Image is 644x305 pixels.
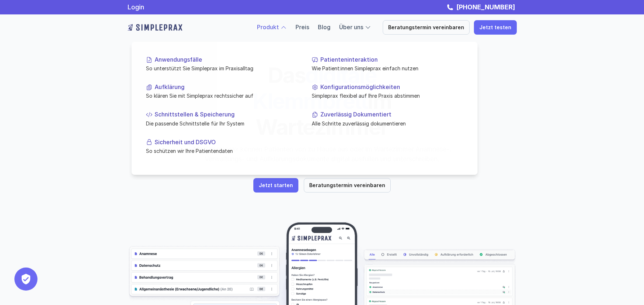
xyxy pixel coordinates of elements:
[306,50,469,78] a: PatienteninteraktionWie Patient:innen Simpleprax einfach nutzen
[320,56,463,63] p: Patienteninteraktion
[312,119,463,127] p: Alle Schritte zuverlässig dokumentieren
[146,65,297,72] p: So unterstützt Sie Simpleprax im Praxisalltag
[304,178,391,193] a: Beratungstermin vereinbaren
[155,56,297,63] p: Anwendungsfälle
[140,50,303,78] a: AnwendungsfälleSo unterstützt Sie Simpleprax im Praxisalltag
[146,147,297,155] p: So schützen wir Ihre Patientendaten
[456,3,515,11] strong: [PHONE_NUMBER]
[155,138,297,145] p: Sicherheit und DSGVO
[257,23,279,31] a: Produkt
[339,23,363,31] a: Über uns
[306,105,469,133] a: Zuverlässig DokumentiertAlle Schritte zuverlässig dokumentieren
[296,23,309,31] a: Preis
[312,92,463,100] p: Simpleprax flexibel auf Ihre Praxis abstimmen
[253,178,298,193] a: Jetzt starten
[320,84,463,90] p: Konfigurationsmöglichkeiten
[388,25,464,31] p: Beratungstermin vereinbaren
[320,111,463,118] p: Zuverlässig Dokumentiert
[128,3,144,11] a: Login
[155,84,297,90] p: Aufklärung
[146,119,297,127] p: Die passende Schnittstelle für Ihr System
[306,78,469,105] a: KonfigurationsmöglichkeitenSimpleprax flexibel auf Ihre Praxis abstimmen
[140,105,303,133] a: Schnittstellen & SpeicherungDie passende Schnittstelle für Ihr System
[474,20,517,35] a: Jetzt testen
[454,3,517,11] a: [PHONE_NUMBER]
[318,23,330,31] a: Blog
[140,133,303,160] a: Sicherheit und DSGVOSo schützen wir Ihre Patientendaten
[140,78,303,105] a: AufklärungSo klären Sie mit Simpleprax rechtssicher auf
[155,111,297,118] p: Schnittstellen & Speicherung
[479,25,511,31] p: Jetzt testen
[312,65,463,72] p: Wie Patient:innen Simpleprax einfach nutzen
[146,92,297,100] p: So klären Sie mit Simpleprax rechtssicher auf
[259,182,293,189] p: Jetzt starten
[383,20,470,35] a: Beratungstermin vereinbaren
[309,182,385,189] p: Beratungstermin vereinbaren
